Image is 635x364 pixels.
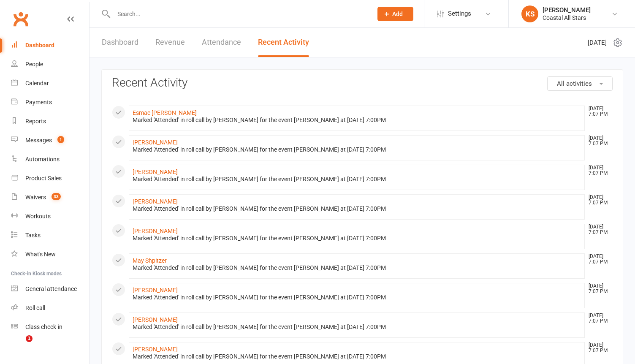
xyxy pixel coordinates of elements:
[584,313,612,324] time: [DATE] 7:07 PM
[588,38,607,48] span: [DATE]
[584,283,612,294] time: [DATE] 7:07 PM
[25,251,56,258] div: What's New
[11,188,89,207] a: Waivers 33
[52,193,61,200] span: 33
[133,228,178,234] a: [PERSON_NAME]
[584,224,612,235] time: [DATE] 7:07 PM
[25,304,45,311] div: Roll call
[11,226,89,245] a: Tasks
[11,36,89,55] a: Dashboard
[25,194,46,201] div: Waivers
[11,318,89,337] a: Class kiosk mode
[25,61,43,68] div: People
[11,150,89,169] a: Automations
[25,285,77,292] div: General attendance
[521,5,538,22] div: KS
[25,99,52,106] div: Payments
[155,28,185,57] a: Revenue
[11,245,89,264] a: What's New
[133,294,581,301] div: Marked 'Attended' in roll call by [PERSON_NAME] for the event [PERSON_NAME] at [DATE] 7:00PM
[584,106,612,117] time: [DATE] 7:07 PM
[25,80,49,87] div: Calendar
[133,139,178,146] a: [PERSON_NAME]
[133,287,178,293] a: [PERSON_NAME]
[258,28,309,57] a: Recent Activity
[8,335,29,356] iframe: Intercom live chat
[133,316,178,323] a: [PERSON_NAME]
[26,335,33,342] span: 1
[11,280,89,299] a: General attendance kiosk mode
[584,342,612,353] time: [DATE] 7:07 PM
[11,207,89,226] a: Workouts
[133,257,167,264] a: May Shpitzer
[133,176,581,183] div: Marked 'Attended' in roll call by [PERSON_NAME] for the event [PERSON_NAME] at [DATE] 7:00PM
[57,136,64,143] span: 1
[557,80,592,87] span: All activities
[112,76,613,90] h3: Recent Activity
[133,198,178,205] a: [PERSON_NAME]
[11,55,89,74] a: People
[202,28,241,57] a: Attendance
[392,11,403,17] span: Add
[133,146,581,153] div: Marked 'Attended' in roll call by [PERSON_NAME] for the event [PERSON_NAME] at [DATE] 7:00PM
[25,213,51,220] div: Workouts
[133,205,581,212] div: Marked 'Attended' in roll call by [PERSON_NAME] for the event [PERSON_NAME] at [DATE] 7:00PM
[547,76,613,91] button: All activities
[25,175,62,182] div: Product Sales
[133,346,178,353] a: [PERSON_NAME]
[584,195,612,206] time: [DATE] 7:07 PM
[133,117,581,124] div: Marked 'Attended' in roll call by [PERSON_NAME] for the event [PERSON_NAME] at [DATE] 7:00PM
[10,8,31,30] a: Clubworx
[11,131,89,150] a: Messages 1
[543,6,591,14] div: [PERSON_NAME]
[448,4,471,23] span: Settings
[584,136,612,147] time: [DATE] 7:07 PM
[25,156,60,163] div: Automations
[11,169,89,188] a: Product Sales
[133,109,197,116] a: Esmae [PERSON_NAME]
[133,264,581,272] div: Marked 'Attended' in roll call by [PERSON_NAME] for the event [PERSON_NAME] at [DATE] 7:00PM
[25,323,62,330] div: Class check-in
[11,112,89,131] a: Reports
[25,42,54,49] div: Dashboard
[133,168,178,175] a: [PERSON_NAME]
[584,165,612,176] time: [DATE] 7:07 PM
[543,14,591,22] div: Coastal All-Stars
[25,137,52,144] div: Messages
[11,93,89,112] a: Payments
[102,28,138,57] a: Dashboard
[25,232,41,239] div: Tasks
[133,235,581,242] div: Marked 'Attended' in roll call by [PERSON_NAME] for the event [PERSON_NAME] at [DATE] 7:00PM
[133,323,581,331] div: Marked 'Attended' in roll call by [PERSON_NAME] for the event [PERSON_NAME] at [DATE] 7:00PM
[111,8,366,20] input: Search...
[377,7,413,21] button: Add
[25,118,46,125] div: Reports
[584,254,612,265] time: [DATE] 7:07 PM
[133,353,581,360] div: Marked 'Attended' in roll call by [PERSON_NAME] for the event [PERSON_NAME] at [DATE] 7:00PM
[11,299,89,318] a: Roll call
[11,74,89,93] a: Calendar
